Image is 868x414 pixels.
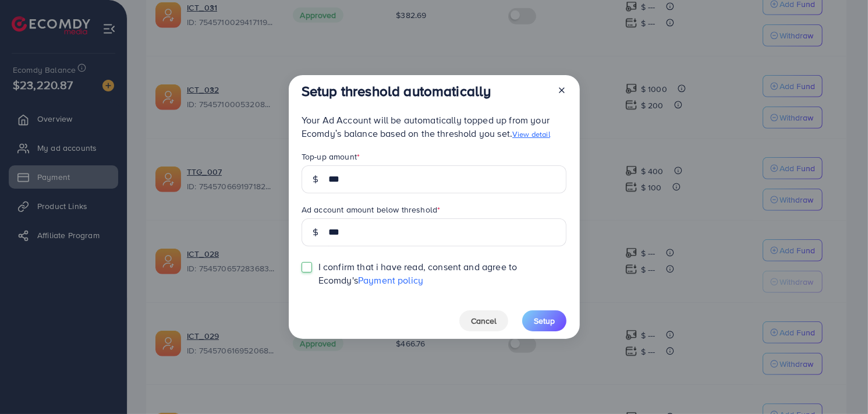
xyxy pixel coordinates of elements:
[522,310,566,331] button: Setup
[534,315,555,327] span: Setup
[302,204,440,215] label: Ad account amount below threshold
[302,83,491,100] h3: Setup threshold automatically
[512,129,550,139] a: View detail
[459,310,508,331] button: Cancel
[819,362,859,405] iframe: Chat
[318,260,566,287] span: I confirm that i have read, consent and agree to Ecomdy's
[302,114,550,140] span: Your Ad Account will be automatically topped up from your Ecomdy’s balance based on the threshold...
[358,274,423,286] a: Payment policy
[302,151,360,162] label: Top-up amount
[471,315,497,327] span: Cancel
